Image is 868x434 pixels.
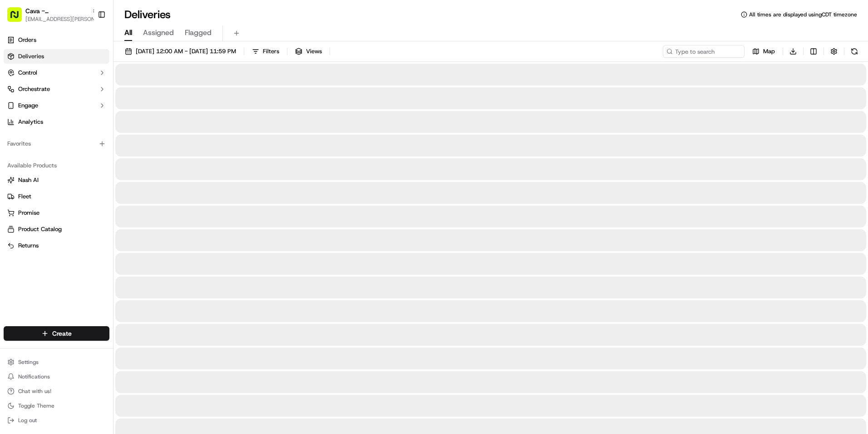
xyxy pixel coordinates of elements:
[4,158,109,173] div: Available Products
[748,45,779,58] button: Map
[18,85,50,93] span: Orchestrate
[4,370,109,383] button: Notifications
[7,209,106,217] a: Promise
[185,27,212,38] span: Flagged
[136,47,236,56] span: [DATE] 12:00 AM - [DATE] 11:59 PM
[7,225,106,233] a: Product Catalog
[25,6,88,15] button: Cava - [PERSON_NAME][GEOGRAPHIC_DATA]
[18,358,39,366] span: Settings
[18,209,39,217] span: Promise
[4,238,109,253] button: Returns
[7,192,106,201] a: Fleet
[4,206,109,220] button: Promise
[4,136,109,151] div: Favorites
[18,36,36,44] span: Orders
[18,402,54,409] span: Toggle Theme
[4,4,94,25] button: Cava - [PERSON_NAME][GEOGRAPHIC_DATA][EMAIL_ADDRESS][PERSON_NAME][DOMAIN_NAME]
[18,118,43,126] span: Analytics
[7,176,106,184] a: Nash AI
[4,326,109,341] button: Create
[143,27,174,38] span: Assigned
[18,388,51,395] span: Chat with us!
[4,356,109,368] button: Settings
[749,11,857,18] span: All times are displayed using CDT timezone
[663,45,745,58] input: Type to search
[18,101,38,110] span: Engage
[18,69,37,77] span: Control
[4,82,109,96] button: Orchestrate
[4,385,109,398] button: Chat with us!
[18,192,31,201] span: Fleet
[4,173,109,187] button: Nash AI
[4,33,109,47] a: Orders
[4,115,109,129] a: Analytics
[121,45,240,58] button: [DATE] 12:00 AM - [DATE] 11:59 PM
[4,399,109,412] button: Toggle Theme
[124,7,171,22] h1: Deliveries
[18,52,44,61] span: Deliveries
[4,222,109,237] button: Product Catalog
[291,45,326,58] button: Views
[763,47,775,56] span: Map
[18,242,39,250] span: Returns
[7,242,106,250] a: Returns
[18,225,62,233] span: Product Catalog
[18,417,37,424] span: Log out
[4,98,109,113] button: Engage
[4,49,109,64] a: Deliveries
[248,45,283,58] button: Filters
[306,47,322,56] span: Views
[25,15,98,23] button: [EMAIL_ADDRESS][PERSON_NAME][DOMAIN_NAME]
[52,329,72,338] span: Create
[848,45,861,58] button: Refresh
[4,189,109,204] button: Fleet
[18,176,39,184] span: Nash AI
[18,373,50,380] span: Notifications
[263,47,279,56] span: Filters
[4,414,109,427] button: Log out
[124,27,132,38] span: All
[4,66,109,80] button: Control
